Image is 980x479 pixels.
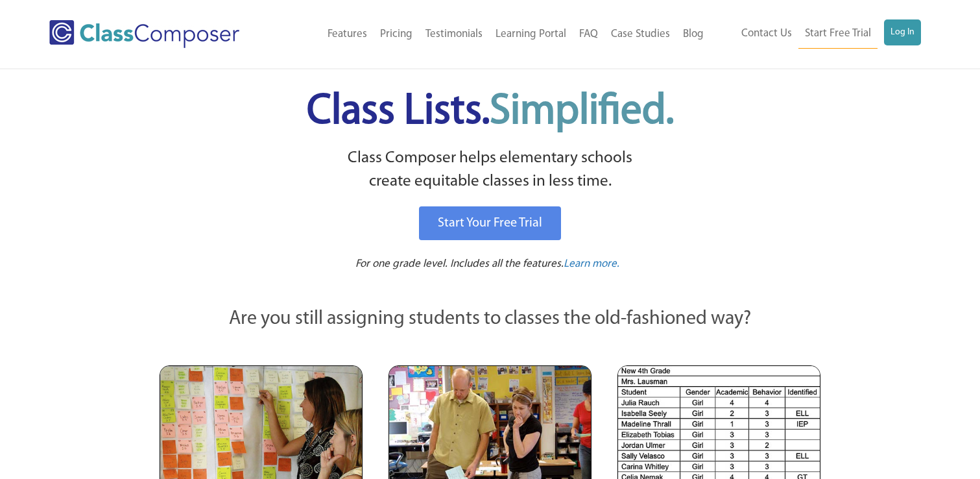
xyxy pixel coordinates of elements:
[355,258,564,269] span: For one grade level. Includes all the features.
[564,258,619,269] span: Learn more.
[280,20,711,49] nav: Header Menu
[158,147,823,194] p: Class Composer helps elementary schools create equitable classes in less time.
[490,91,674,133] span: Simplified.
[710,19,921,49] nav: Header Menu
[419,206,561,240] a: Start Your Free Trial
[49,20,239,48] img: Class Composer
[160,305,821,334] p: Are you still assigning students to classes the old-fashioned way?
[573,20,604,49] a: FAQ
[564,256,619,273] a: Learn more.
[884,19,921,45] a: Log In
[604,20,676,49] a: Case Studies
[307,91,674,133] span: Class Lists.
[489,20,573,49] a: Learning Portal
[374,20,419,49] a: Pricing
[798,19,878,49] a: Start Free Trial
[419,20,489,49] a: Testimonials
[735,19,798,48] a: Contact Us
[438,217,542,230] span: Start Your Free Trial
[321,20,374,49] a: Features
[676,20,710,49] a: Blog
